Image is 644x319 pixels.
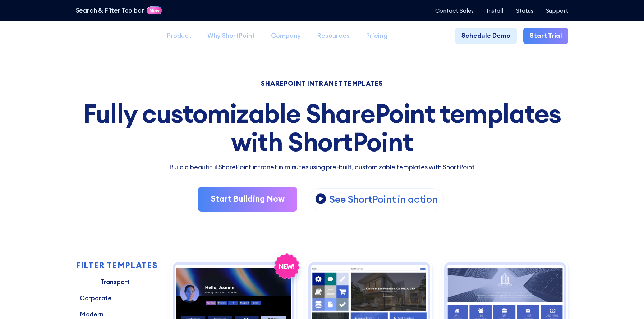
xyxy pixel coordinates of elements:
a: Search & Filter Toolbar [76,6,144,15]
a: Transport [97,277,118,287]
div: Pricing [366,31,387,41]
h2: FILTER TEMPLATES [76,261,158,270]
a: Resources [309,28,358,44]
h1: SHAREPOINT INTRANET TEMPLATES [76,81,569,86]
h2: Fully customizable SharePoint templates with ShortPoint [76,99,569,156]
p: See ShortPoint in action [329,193,438,206]
p: Build a beautiful SharePoint intranet in minutes using pre-built, customizable templates with Sho... [76,162,569,172]
a: Company [263,28,309,44]
div: Product [167,31,192,41]
div: Why ShortPoint [207,31,255,41]
div: Company [271,31,301,41]
div: Resources [317,31,350,41]
a: Schedule Demo [455,28,517,44]
a: Start Trial [523,28,569,44]
a: Corporate [76,293,97,303]
a: open lightbox [309,188,443,210]
a: Pricing [358,28,395,44]
a: Contact Sales [435,7,474,14]
a: Status [516,7,533,14]
a: Why ShortPoint [199,28,263,44]
a: Product [158,28,199,44]
a: Support [546,7,568,14]
a: Home [76,29,151,43]
a: Start Building Now [198,187,298,212]
a: Install [487,7,503,14]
